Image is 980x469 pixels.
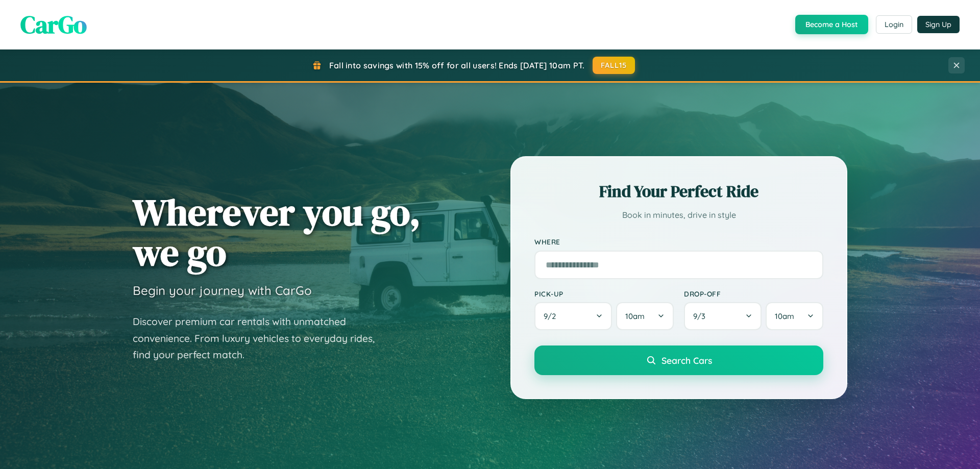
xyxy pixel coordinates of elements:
[616,302,674,330] button: 10am
[329,60,585,70] span: Fall into savings with 15% off for all users! Ends [DATE] 10am PT.
[766,302,823,330] button: 10am
[534,180,823,203] h2: Find Your Perfect Ride
[684,289,823,298] label: Drop-off
[133,192,421,273] h1: Wherever you go, we go
[20,8,87,41] span: CarGo
[534,208,823,223] p: Book in minutes, drive in style
[544,311,561,321] span: 9 / 2
[775,311,794,321] span: 10am
[795,15,868,34] button: Become a Host
[876,15,912,34] button: Login
[693,311,710,321] span: 9 / 3
[593,57,635,74] button: FALL15
[661,355,712,366] span: Search Cars
[684,302,762,330] button: 9/3
[917,16,960,33] button: Sign Up
[534,238,823,246] label: Where
[534,345,823,375] button: Search Cars
[133,313,388,363] p: Discover premium car rentals with unmatched convenience. From luxury vehicles to everyday rides, ...
[133,283,312,298] h3: Begin your journey with CarGo
[534,289,674,298] label: Pick-up
[625,311,645,321] span: 10am
[534,302,612,330] button: 9/2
